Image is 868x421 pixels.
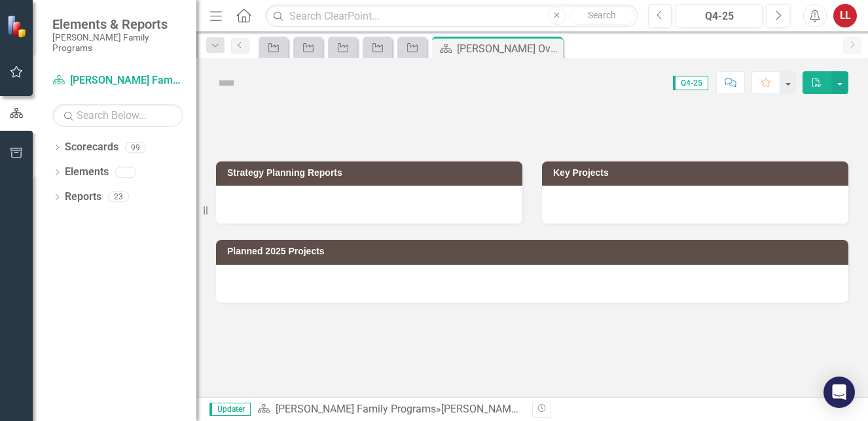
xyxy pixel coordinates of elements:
[833,4,857,27] button: LL
[227,168,516,178] h3: Strategy Planning Reports
[457,41,560,57] div: [PERSON_NAME] Overview
[125,142,146,153] div: 99
[673,76,708,90] span: Q4-25
[209,403,251,416] span: Updater
[227,246,842,256] h3: Planned 2025 Projects
[52,16,183,32] span: Elements & Reports
[7,14,30,38] img: ClearPoint Strategy
[52,104,183,127] input: Search Below...
[257,402,522,417] div: »
[823,377,855,408] div: Open Intercom Messenger
[553,168,842,178] h3: Key Projects
[52,73,183,88] a: [PERSON_NAME] Family Programs
[108,192,129,203] div: 23
[441,403,564,415] div: [PERSON_NAME] Overview
[52,32,183,54] small: [PERSON_NAME] Family Programs
[65,165,109,180] a: Elements
[676,4,763,27] button: Q4-25
[265,5,638,27] input: Search ClearPoint...
[588,10,616,20] span: Search
[65,190,101,205] a: Reports
[570,7,635,25] button: Search
[680,8,758,24] div: Q4-25
[276,403,436,415] a: [PERSON_NAME] Family Programs
[65,140,118,155] a: Scorecards
[216,73,237,93] img: Not Defined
